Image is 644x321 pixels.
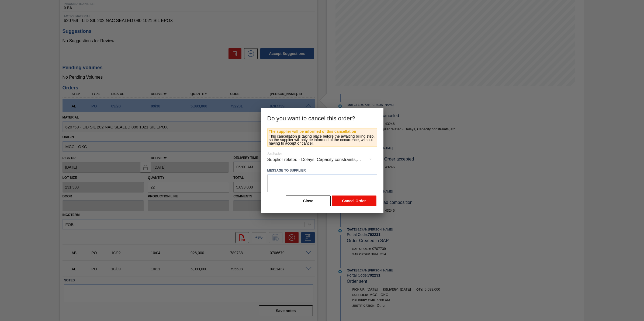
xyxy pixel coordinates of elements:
p: This cancellation is taking place before the awaiting billing step, so the supplier will only be ... [269,135,375,145]
p: The supplier will be informed of this cancellation [269,130,375,133]
label: Message to Supplier [267,167,377,175]
div: Supplier related - Delays, Capacity constraints, etc. [267,152,377,167]
button: Close [286,196,331,206]
button: Cancel Order [332,196,376,206]
h3: Do you want to cancel this order? [261,108,383,128]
